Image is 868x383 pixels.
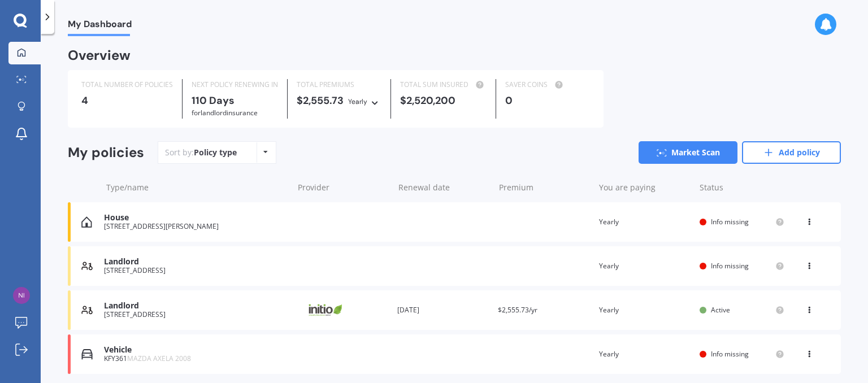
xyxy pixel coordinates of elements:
img: Initio [297,299,353,321]
div: SAVER COINS [505,79,590,90]
div: TOTAL NUMBER OF POLICIES [81,79,173,90]
span: Info missing [711,349,749,359]
div: Renewal date [398,182,490,193]
div: Provider [298,182,389,193]
div: $2,520,200 [400,95,487,106]
div: 0 [505,95,590,106]
span: Info missing [711,261,749,271]
a: Market Scan [639,141,737,164]
span: My Dashboard [68,19,132,34]
img: Landlord [81,260,93,272]
div: [STREET_ADDRESS] [104,267,288,275]
div: House [104,213,288,223]
span: MAZDA AXELA 2008 [127,354,191,363]
div: Overview [68,50,131,61]
div: Landlord [104,257,288,267]
div: Yearly [599,260,691,272]
div: Yearly [599,304,691,316]
div: Sort by: [165,147,237,158]
div: Yearly [348,96,367,107]
div: 4 [81,95,173,106]
div: TOTAL PREMIUMS [297,79,381,90]
img: Vehicle [81,349,93,360]
img: Landlord [81,304,93,316]
span: Active [711,305,730,315]
div: Premium [499,182,591,193]
span: $2,555.73/yr [498,305,537,315]
div: TOTAL SUM INSURED [400,79,487,90]
span: Info missing [711,217,749,227]
div: Yearly [599,216,691,228]
div: NEXT POLICY RENEWING IN [192,79,278,90]
div: [STREET_ADDRESS] [104,311,288,319]
div: Type/name [106,182,289,193]
img: House [81,216,92,228]
div: Policy type [194,147,237,158]
div: My policies [68,145,144,161]
div: Status [700,182,784,193]
a: Add policy [742,141,841,164]
b: 110 Days [192,94,235,107]
div: Yearly [599,349,691,360]
div: [DATE] [397,304,489,316]
div: $2,555.73 [297,95,381,107]
div: KFY361 [104,355,288,363]
span: for Landlord insurance [192,108,258,117]
img: c4a33d4e4b41c6b59b3b6b9f93e80200 [13,287,30,304]
div: [STREET_ADDRESS][PERSON_NAME] [104,223,288,230]
div: Vehicle [104,345,288,355]
div: Landlord [104,301,288,311]
div: You are paying [599,182,691,193]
